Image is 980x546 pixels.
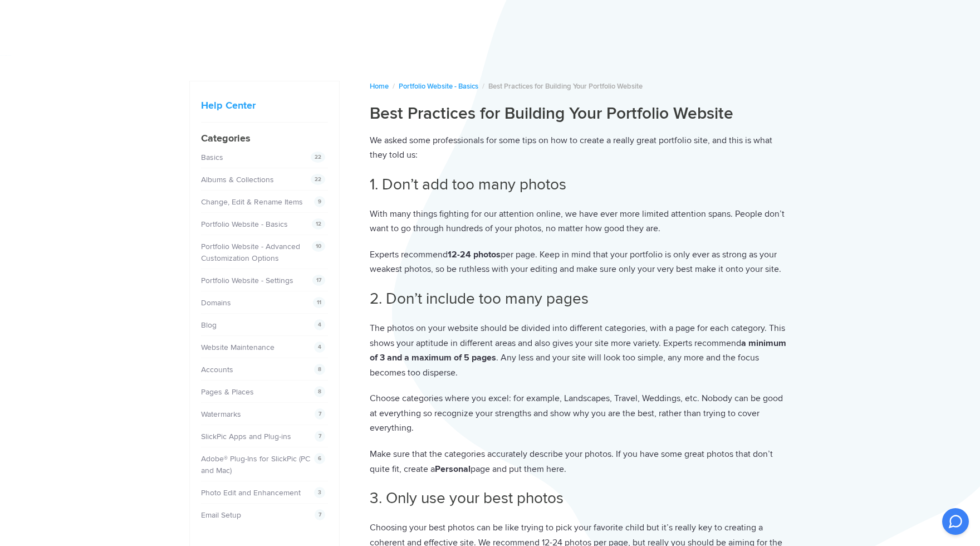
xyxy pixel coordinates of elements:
span: 8 [314,364,325,375]
p: Make sure that the categories accurately describe your photos. If you have some great photos that... [370,447,791,476]
a: SlickPic Apps and Plug-ins [201,432,291,441]
span: / [393,82,395,91]
span: 22 [311,152,325,163]
span: 9 [314,196,325,207]
p: Choose categories where you excel: for example, Landscapes, Travel, Weddings, etc. Nobody can be ... [370,391,791,436]
a: Basics [201,153,223,162]
a: Photo Edit and Enhancement [201,488,301,498]
a: Portfolio Website - Basics [201,220,288,229]
span: 17 [312,275,325,286]
p: With many things fighting for our attention online, we have ever more limited attention spans. Pe... [370,207,791,236]
a: Adobe® Plug-Ins for SlickPic (PC and Mac) [201,454,310,475]
span: 7 [315,408,325,420]
a: Home [370,82,389,91]
span: 8 [314,386,325,397]
strong: Personal [435,464,471,475]
span: 4 [314,319,325,330]
span: 4 [314,342,325,353]
a: Portfolio Website - Basics [399,82,478,91]
a: Help Center [201,99,256,111]
a: Accounts [201,365,233,374]
span: 22 [311,174,325,185]
h2: 1. Don’t add too many photos [370,174,791,196]
a: Portfolio Website - Advanced Customization Options [201,242,300,263]
a: Pages & Places [201,387,254,397]
span: 7 [315,431,325,442]
span: Best Practices for Building Your Portfolio Website [488,82,643,91]
span: 7 [315,509,325,520]
span: 12 [312,218,325,230]
p: Experts recommend per page. Keep in mind that your portfolio is only ever as strong as your weake... [370,247,791,277]
strong: 12-24 photos [448,249,501,260]
a: Website Maintenance [201,343,275,352]
a: Email Setup [201,510,241,520]
a: Blog [201,320,217,330]
a: Change, Edit & Rename Items [201,197,303,207]
h1: Best Practices for Building Your Portfolio Website [370,103,791,124]
a: Portfolio Website - Settings [201,276,293,285]
a: Domains [201,298,231,308]
h4: Categories [201,131,328,146]
a: Albums & Collections [201,175,274,184]
h2: 2. Don’t include too many pages [370,288,791,310]
p: The photos on your website should be divided into different categories, with a page for each cate... [370,321,791,380]
span: 3 [314,487,325,498]
span: 10 [312,241,325,252]
span: 6 [314,453,325,464]
span: / [482,82,484,91]
p: We asked some professionals for some tips on how to create a really great portfolio site, and thi... [370,133,791,163]
span: 11 [313,297,325,308]
h2: 3. Only use your best photos [370,487,791,509]
a: Watermarks [201,409,241,419]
